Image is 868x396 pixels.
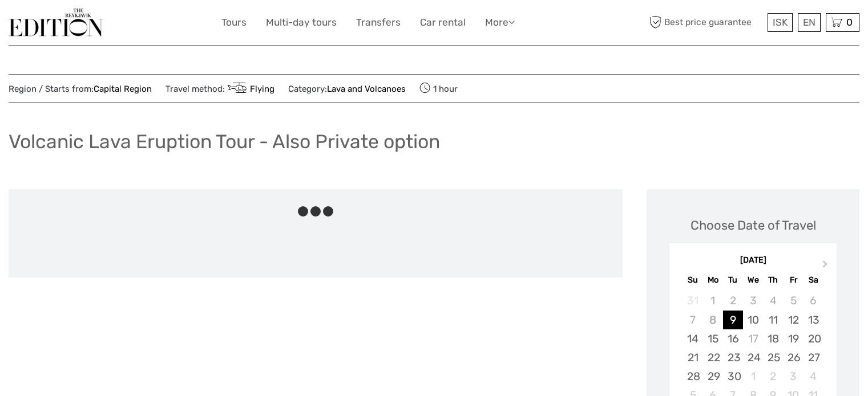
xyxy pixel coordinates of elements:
[845,17,854,28] span: 0
[356,14,401,31] a: Transfers
[723,348,743,367] div: Choose Tuesday, September 23rd, 2025
[783,329,803,348] div: Choose Friday, September 19th, 2025
[773,17,788,28] span: ISK
[783,348,803,367] div: Choose Friday, September 26th, 2025
[723,367,743,386] div: Choose Tuesday, September 30th, 2025
[804,367,823,386] div: Choose Saturday, October 4th, 2025
[743,348,763,367] div: Choose Wednesday, September 24th, 2025
[783,291,803,310] div: Not available Friday, September 5th, 2025
[221,14,247,31] a: Tours
[783,272,803,288] div: Fr
[9,83,152,95] span: Region / Starts from:
[723,329,743,348] div: Choose Tuesday, September 16th, 2025
[225,84,274,94] a: Flying
[817,258,835,276] button: Next Month
[683,291,703,310] div: Not available Sunday, August 31st, 2025
[743,329,763,348] div: Not available Wednesday, September 17th, 2025
[763,291,783,310] div: Not available Thursday, September 4th, 2025
[804,311,823,329] div: Choose Saturday, September 13th, 2025
[703,311,723,329] div: Not available Monday, September 8th, 2025
[327,84,406,94] a: Lava and Volcanoes
[703,348,723,367] div: Choose Monday, September 22nd, 2025
[683,272,703,288] div: Su
[763,329,783,348] div: Choose Thursday, September 18th, 2025
[763,367,783,386] div: Choose Thursday, October 2nd, 2025
[804,348,823,367] div: Choose Saturday, September 27th, 2025
[703,291,723,310] div: Not available Monday, September 1st, 2025
[783,367,803,386] div: Choose Friday, October 3rd, 2025
[804,272,823,288] div: Sa
[691,217,816,234] div: Choose Date of Travel
[723,291,743,310] div: Not available Tuesday, September 2nd, 2025
[703,272,723,288] div: Mo
[783,311,803,329] div: Choose Friday, September 12th, 2025
[743,367,763,386] div: Choose Wednesday, October 1st, 2025
[804,329,823,348] div: Choose Saturday, September 20th, 2025
[703,367,723,386] div: Choose Monday, September 29th, 2025
[763,272,783,288] div: Th
[743,291,763,310] div: Not available Wednesday, September 3rd, 2025
[647,13,765,32] span: Best price guarantee
[485,14,515,31] a: More
[94,84,152,94] a: Capital Region
[9,9,103,36] img: The Reykjavík Edition
[804,291,823,310] div: Not available Saturday, September 6th, 2025
[683,311,703,329] div: Not available Sunday, September 7th, 2025
[743,272,763,288] div: We
[165,80,274,96] span: Travel method:
[763,311,783,329] div: Choose Thursday, September 11th, 2025
[723,272,743,288] div: Tu
[743,311,763,329] div: Choose Wednesday, September 10th, 2025
[288,83,406,95] span: Category:
[419,80,458,96] span: 1 hour
[683,367,703,386] div: Choose Sunday, September 28th, 2025
[798,13,821,32] div: EN
[703,329,723,348] div: Choose Monday, September 15th, 2025
[669,255,837,267] div: [DATE]
[723,311,743,329] div: Choose Tuesday, September 9th, 2025
[9,130,440,153] h1: Volcanic Lava Eruption Tour - Also Private option
[763,348,783,367] div: Choose Thursday, September 25th, 2025
[683,329,703,348] div: Choose Sunday, September 14th, 2025
[266,14,337,31] a: Multi-day tours
[683,348,703,367] div: Choose Sunday, September 21st, 2025
[420,14,466,31] a: Car rental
